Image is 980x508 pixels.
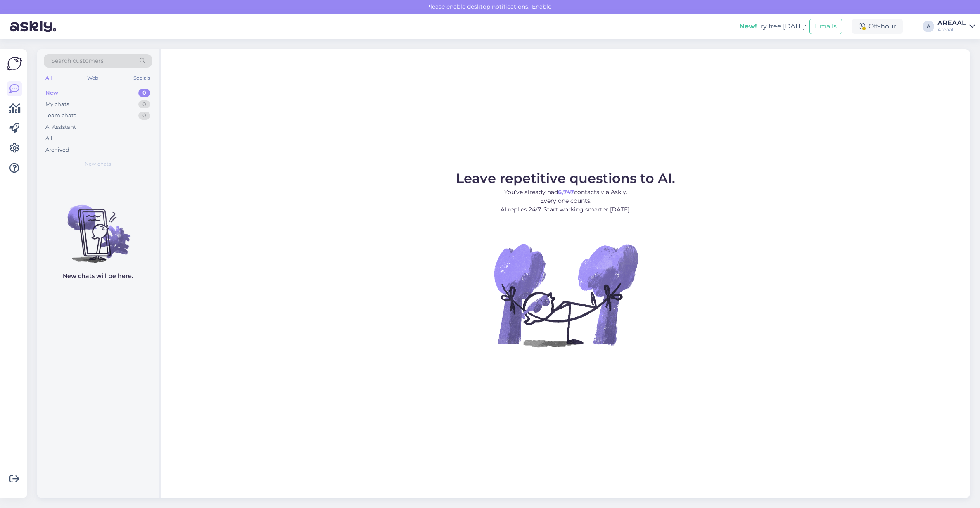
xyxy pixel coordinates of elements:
[7,56,22,71] img: Askly Logo
[45,123,76,131] div: AI Assistant
[132,73,152,83] div: Socials
[491,221,640,369] img: No Chat active
[85,73,100,83] div: Web
[37,190,159,264] img: No chats
[63,272,133,280] p: New chats will be here.
[558,188,574,196] b: 6,747
[138,89,150,97] div: 0
[937,20,975,33] a: AREAALAreaal
[45,89,58,97] div: New
[529,3,554,10] span: Enable
[852,19,903,34] div: Off-hour
[739,21,806,31] div: Try free [DATE]:
[456,188,675,214] p: You’ve already had contacts via Askly. Every one counts. AI replies 24/7. Start working smarter [...
[138,100,150,109] div: 0
[138,112,150,120] div: 0
[45,112,76,120] div: Team chats
[85,160,111,168] span: New chats
[45,100,69,109] div: My chats
[456,170,675,186] span: Leave repetitive questions to AI.
[739,22,757,30] b: New!
[45,146,69,154] div: Archived
[937,26,966,33] div: Areaal
[51,57,104,65] span: Search customers
[809,19,842,34] button: Emails
[937,20,966,26] div: AREAAL
[45,134,52,142] div: All
[44,73,53,83] div: All
[923,21,934,32] div: A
